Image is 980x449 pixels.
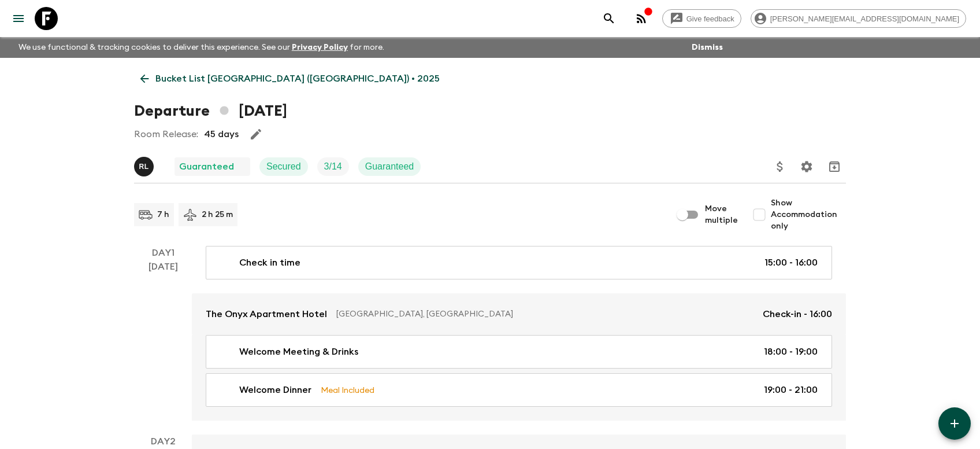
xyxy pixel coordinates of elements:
div: [DATE] [149,260,178,421]
a: Bucket List [GEOGRAPHIC_DATA] ([GEOGRAPHIC_DATA]) • 2025 [134,67,446,90]
p: Welcome Meeting & Drinks [239,345,358,359]
button: search adventures [597,7,621,30]
button: menu [7,7,30,30]
a: Privacy Policy [292,43,348,51]
p: 7 h [157,209,169,220]
a: Check in time15:00 - 16:00 [206,246,832,279]
p: Welcome Dinner [239,383,311,397]
p: Room Release: [134,127,198,141]
a: Give feedback [662,9,741,28]
button: Update Price, Early Bird Discount and Costs [769,155,792,178]
a: Welcome DinnerMeal Included19:00 - 21:00 [206,373,832,407]
p: [GEOGRAPHIC_DATA], [GEOGRAPHIC_DATA] [336,308,753,320]
div: Secured [259,157,308,176]
a: Welcome Meeting & Drinks18:00 - 19:00 [206,335,832,369]
p: Day 1 [134,246,192,260]
div: [PERSON_NAME][EMAIL_ADDRESS][DOMAIN_NAME] [751,9,966,28]
span: [PERSON_NAME][EMAIL_ADDRESS][DOMAIN_NAME] [764,14,966,23]
p: R L [139,162,149,171]
p: Guaranteed [179,160,234,174]
p: Day 2 [134,435,192,448]
p: Secured [266,160,301,174]
p: Check in time [239,256,300,270]
p: The Onyx Apartment Hotel [206,307,327,321]
p: 18:00 - 19:00 [764,345,818,359]
p: 2 h 25 m [202,209,233,220]
button: Archive (Completed, Cancelled or Unsynced Departures only) [823,155,846,178]
p: Bucket List [GEOGRAPHIC_DATA] ([GEOGRAPHIC_DATA]) • 2025 [155,72,440,86]
span: Rabata Legend Mpatamali [134,160,156,170]
p: 3 / 14 [324,160,342,174]
button: RL [134,157,156,176]
h1: Departure [DATE] [134,100,287,123]
p: Meal Included [321,384,374,396]
button: Settings [795,155,818,178]
a: The Onyx Apartment Hotel[GEOGRAPHIC_DATA], [GEOGRAPHIC_DATA]Check-in - 16:00 [192,293,846,335]
div: Trip Fill [317,157,349,176]
p: 19:00 - 21:00 [764,383,818,397]
p: 45 days [204,127,239,141]
p: Check-in - 16:00 [763,307,832,321]
button: Dismiss [689,39,726,56]
span: Move multiple [705,203,738,226]
span: Give feedback [680,14,741,23]
p: Guaranteed [365,160,414,174]
p: We use functional & tracking cookies to deliver this experience. See our for more. [14,37,389,58]
p: 15:00 - 16:00 [764,256,818,270]
span: Show Accommodation only [771,197,846,232]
